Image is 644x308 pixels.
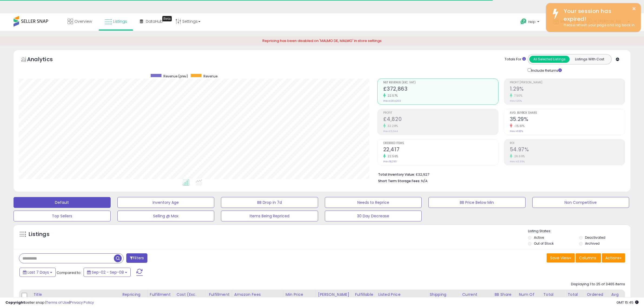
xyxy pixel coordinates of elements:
[421,178,428,184] span: N/A
[378,179,420,183] b: Short Term Storage Fees:
[462,292,490,303] div: Current Buybox Price
[126,253,147,263] button: Filters
[534,235,544,240] label: Active
[221,197,318,208] button: BB Drop in 7d
[5,300,25,305] strong: Copyright
[355,292,374,303] div: Fulfillable Quantity
[616,300,639,305] span: 2025-09-17 15:45 GMT
[84,268,131,277] button: Sep-02 - Sep-08
[64,13,96,30] a: Overview
[262,38,382,43] span: Repricing has been disabled on 'MALMO DE, MALMO' in store settings
[122,292,145,297] div: Repricing
[494,292,514,303] div: BB Share 24h.
[520,18,527,25] i: Get Help
[46,300,69,305] a: Terms of Use
[171,13,204,30] a: Settings
[117,211,214,221] button: Selling @ Max
[70,300,94,305] a: Privacy Policy
[221,211,318,221] button: Items Being Repriced
[386,94,398,98] small: 22.57%
[510,142,625,145] span: ROI
[587,292,606,303] div: Ordered Items
[5,300,94,305] div: seller snap | |
[383,99,401,103] small: Prev: £304,203
[510,86,625,93] h2: 1.29%
[117,197,214,208] button: Inventory Age
[602,253,625,263] button: Actions
[383,86,498,93] h2: £372,863
[383,142,498,145] span: Ordered Items
[510,81,625,84] span: Profit [PERSON_NAME]
[101,13,131,30] a: Listings
[146,19,163,24] span: DataHub
[560,23,637,28] div: Please refresh your page and log back in
[33,292,118,297] div: Title
[163,74,188,78] span: Revenue (prev)
[92,270,124,275] span: Sep-02 - Sep-08
[510,130,523,133] small: Prev: 41.82%
[571,282,625,287] div: Displaying 1 to 25 of 3465 items
[519,292,539,303] div: Num of Comp.
[529,56,570,63] button: All Selected Listings
[516,14,545,31] a: Help
[569,56,610,63] button: Listings With Cost
[150,292,172,297] div: Fulfillment
[57,270,81,275] span: Compared to:
[510,112,625,114] span: Avg. Buybox Share
[74,19,92,24] span: Overview
[510,146,625,154] h2: 54.97%
[386,154,398,158] small: 22.56%
[378,171,621,177] li: £32,927
[383,112,498,114] span: Profit
[524,67,568,73] div: Include Returns
[528,229,630,234] p: Listing States:
[547,253,575,263] button: Save View
[209,292,230,303] div: Fulfillment Cost
[234,292,281,297] div: Amazon Fees
[512,94,523,98] small: 7.50%
[512,124,525,128] small: -15.61%
[510,160,525,163] small: Prev: 43.39%
[14,197,111,208] button: Default
[579,255,596,261] span: Columns
[383,160,397,163] small: Prev: 18,290
[512,154,525,158] small: 26.69%
[325,197,422,208] button: Needs to Reprice
[378,292,425,297] div: Listed Price
[162,16,172,21] div: Tooltip anchor
[543,292,563,303] div: Total Rev.
[325,211,422,221] button: 30 Day Decrease
[29,231,49,238] h5: Listings
[286,292,313,297] div: Min Price
[428,197,526,208] button: BB Price Below Min
[576,253,601,263] button: Columns
[585,235,605,240] label: Deactivated
[528,19,536,24] span: Help
[532,197,629,208] button: Non Competitive
[383,116,498,123] h2: £4,820
[585,241,600,246] label: Archived
[27,55,63,64] h5: Analytics
[318,292,350,297] div: [PERSON_NAME]
[203,74,217,78] span: Revenue
[14,211,111,221] button: Top Sellers
[378,172,415,177] b: Total Inventory Value:
[534,241,554,246] label: Out of Stock
[383,81,498,84] span: Net Revenue (Exc. VAT)
[113,19,127,24] span: Listings
[505,57,526,62] div: Totals For
[176,292,204,303] div: Cost (Exc. VAT)
[386,124,398,128] small: 32.28%
[510,99,522,103] small: Prev: 1.20%
[19,268,56,277] button: Last 7 Days
[28,270,49,275] span: Last 7 Days
[136,13,167,30] a: DataHub
[383,146,498,154] h2: 22,417
[383,130,398,133] small: Prev: £3,644
[510,116,625,123] h2: 35.29%
[560,7,637,23] div: Your session has expired!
